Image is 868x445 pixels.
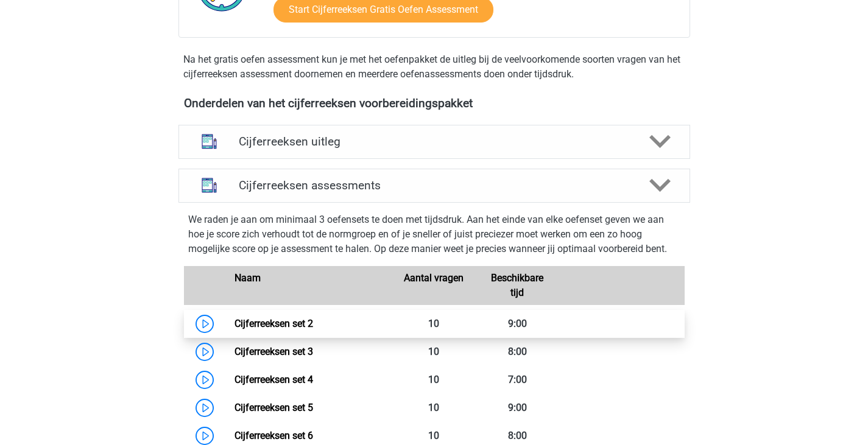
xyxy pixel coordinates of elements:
h4: Onderdelen van het cijferreeksen voorbereidingspakket [184,96,685,110]
a: Cijferreeksen set 6 [235,430,313,441]
div: Na het gratis oefen assessment kun je met het oefenpakket de uitleg bij de veelvoorkomende soorte... [178,52,690,82]
p: We raden je aan om minimaal 3 oefensets te doen met tijdsdruk. Aan het einde van elke oefenset ge... [188,212,680,256]
a: Cijferreeksen set 3 [235,346,313,357]
a: uitleg Cijferreeksen uitleg [174,125,695,159]
a: Cijferreeksen set 4 [235,374,313,385]
div: Aantal vragen [392,271,476,300]
img: cijferreeksen uitleg [194,126,225,157]
a: Cijferreeksen set 2 [235,318,313,329]
div: Beschikbare tijd [476,271,559,300]
a: Cijferreeksen set 5 [235,402,313,413]
div: Naam [225,271,392,300]
a: assessments Cijferreeksen assessments [174,169,695,203]
img: cijferreeksen assessments [194,170,225,201]
h4: Cijferreeksen uitleg [239,135,630,149]
h4: Cijferreeksen assessments [239,178,630,192]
